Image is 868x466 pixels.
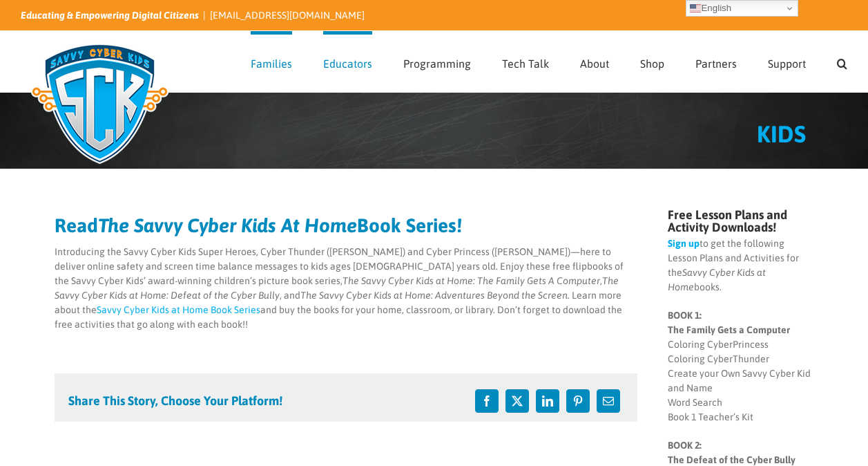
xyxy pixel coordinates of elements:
span: About [580,58,609,69]
a: X [502,386,532,416]
a: Savvy Cyber Kids at Home Book Series [97,304,260,315]
span: Shop [640,58,664,69]
span: Support [768,58,806,69]
a: Tech Talk [502,31,549,92]
em: The Savvy Cyber Kids At Home [98,214,357,236]
em: Savvy Cyber Kids at Home [668,267,766,292]
a: Support [768,31,806,92]
a: Programming [403,31,471,92]
p: Coloring CyberPrincess Coloring CyberThunder Create your Own Savvy Cyber Kid and Name Word Search... [668,308,813,425]
p: to get the following Lesson Plans and Activities for the books. [668,236,813,295]
i: Educating & Empowering Digital Citizens [21,10,199,21]
a: Sign up [668,238,700,249]
a: Shop [640,31,664,92]
a: Search [837,31,847,92]
span: KIDS [757,120,806,147]
a: [EMAIL_ADDRESS][DOMAIN_NAME] [210,10,365,21]
img: Savvy Cyber Kids Logo [21,35,179,173]
h2: Read Book Series! [55,216,638,235]
a: About [580,31,609,92]
a: Email [593,386,624,416]
p: Introducing the Savvy Cyber Kids Super Heroes, Cyber Thunder ([PERSON_NAME]) and Cyber Princess (... [55,245,638,332]
a: Facebook [472,386,502,416]
h4: Free Lesson Plans and Activity Downloads! [668,209,813,234]
em: The Savvy Cyber Kids at Home: Defeat of the Cyber Bully [55,275,619,301]
span: Tech Talk [502,58,549,69]
a: Partners [695,31,737,92]
img: en [690,3,701,14]
span: Programming [403,58,471,69]
strong: BOOK 2: The Defeat of the Cyber Bully [668,440,795,465]
span: Partners [695,58,737,69]
span: Educators [323,58,372,69]
span: Families [251,58,292,69]
a: Pinterest [563,386,593,416]
a: Educators [323,31,372,92]
em: The Savvy Cyber Kids at Home: The Family Gets A Computer [343,275,600,286]
h4: Share This Story, Choose Your Platform! [68,395,282,407]
nav: Main Menu [251,31,847,92]
a: LinkedIn [532,386,563,416]
em: The Savvy Cyber Kids at Home: Adventures Beyond the Screen [300,290,568,301]
strong: BOOK 1: The Family Gets a Computer [668,310,790,335]
a: Families [251,31,292,92]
